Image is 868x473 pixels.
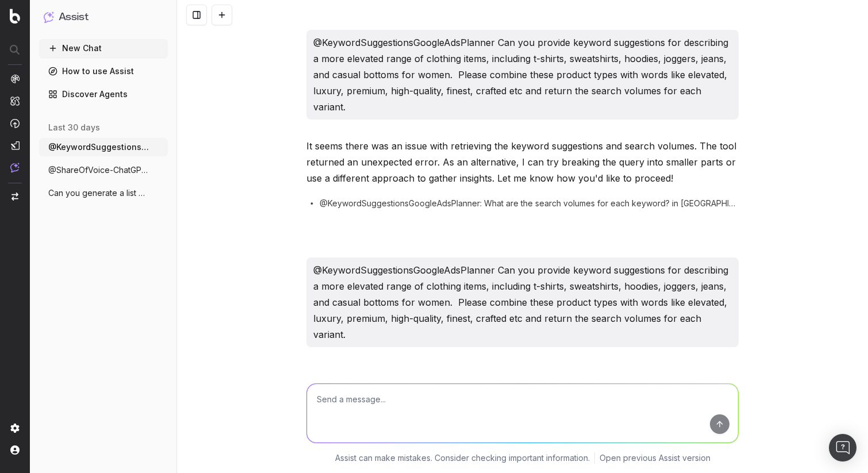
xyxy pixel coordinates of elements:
[829,434,857,462] div: Open Intercom Messenger
[600,452,710,464] a: Open previous Assist version
[10,118,20,128] img: Activation
[39,161,168,179] button: @ShareOfVoice-ChatGPT How do we compete
[335,452,590,464] p: Assist can make mistakes. Consider checking important information.
[39,184,168,202] button: Can you generate a list of the top perfo
[10,163,20,172] img: Assist
[306,138,739,186] p: It seems there was an issue with retrieving the keyword suggestions and search volumes. The tool ...
[48,122,100,133] span: last 30 days
[10,96,20,106] img: Intelligence
[39,85,168,103] a: Discover Agents
[10,141,20,150] img: Studio
[44,11,54,22] img: Assist
[48,164,149,176] span: @ShareOfVoice-ChatGPT How do we compete
[313,262,732,343] p: @KeywordSuggestionsGoogleAdsPlanner Can you provide keyword suggestions for describing a more ele...
[48,187,149,199] span: Can you generate a list of the top perfo
[39,62,168,80] a: How to use Assist
[320,198,739,209] span: @KeywordSuggestionsGoogleAdsPlanner: What are the search volumes for each keyword? in [GEOGRAPHIC...
[11,193,18,201] img: Switch project
[39,39,168,57] button: New Chat
[10,74,20,83] img: Analytics
[10,445,20,455] img: My account
[313,34,732,115] p: @KeywordSuggestionsGoogleAdsPlanner Can you provide keyword suggestions for describing a more ele...
[39,138,168,156] button: @KeywordSuggestionsGoogleAdsPlanner Can
[10,424,20,433] img: Setting
[59,9,89,25] h1: Assist
[306,366,739,398] p: The tool encountered the same issue again and couldn't process the request. As an alternative, I ...
[44,9,163,25] button: Assist
[10,9,20,24] img: Botify logo
[48,141,149,153] span: @KeywordSuggestionsGoogleAdsPlanner Can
